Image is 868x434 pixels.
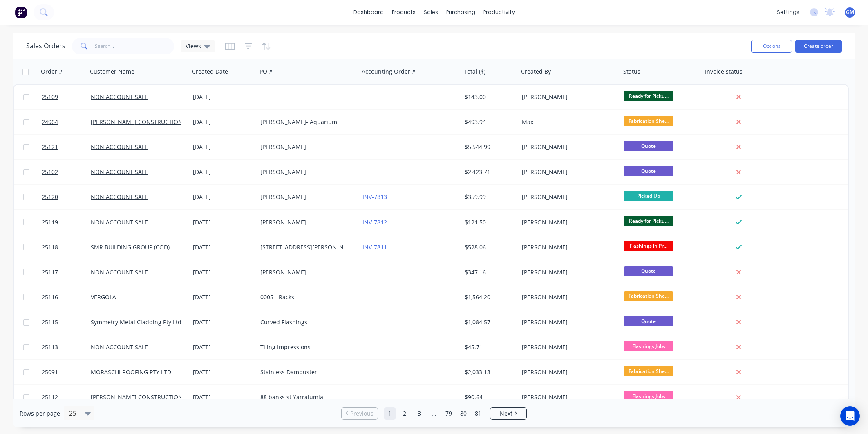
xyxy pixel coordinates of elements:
[795,40,842,53] button: Create order
[95,38,174,54] input: Search...
[42,135,91,159] a: 25121
[465,93,513,101] div: $143.00
[490,409,526,418] a: Next page
[91,318,181,326] a: Symmetry Metal Cladding Pty Ltd
[193,93,254,101] div: [DATE]
[624,266,673,276] span: Quote
[91,143,148,151] a: NON ACCOUNT SALE
[342,409,378,418] a: Previous page
[465,318,513,326] div: $1,084.57
[388,6,420,18] div: products
[42,160,91,184] a: 25102
[623,68,640,76] div: Status
[465,393,513,401] div: $90.64
[26,42,65,50] h1: Sales Orders
[193,268,254,276] div: [DATE]
[91,218,148,226] a: NON ACCOUNT SALE
[42,393,58,401] span: 25112
[42,368,58,376] span: 25091
[338,407,530,420] ul: Pagination
[193,343,254,351] div: [DATE]
[465,343,513,351] div: $45.71
[521,68,551,76] div: Created By
[362,68,416,76] div: Accounting Order #
[522,343,613,351] div: [PERSON_NAME]
[193,218,254,226] div: [DATE]
[42,110,91,134] a: 24964
[443,407,455,420] a: Page 79
[465,218,513,226] div: $121.50
[840,406,860,426] div: Open Intercom Messenger
[260,218,351,226] div: [PERSON_NAME]
[362,218,387,226] a: INV-7812
[522,193,613,201] div: [PERSON_NAME]
[349,6,388,18] a: dashboard
[624,391,673,401] span: Flashings Jobs
[624,91,673,101] span: Ready for Picku...
[522,143,613,151] div: [PERSON_NAME]
[465,143,513,151] div: $5,544.99
[91,193,148,201] a: NON ACCOUNT SALE
[42,335,91,359] a: 25113
[193,368,254,376] div: [DATE]
[260,68,273,76] div: PO #
[42,85,91,109] a: 25109
[420,6,442,18] div: sales
[522,93,613,101] div: [PERSON_NAME]
[624,341,673,351] span: Flashings Jobs
[522,368,613,376] div: [PERSON_NAME]
[350,409,374,418] span: Previous
[42,143,58,151] span: 25121
[260,293,351,301] div: 0005 - Racks
[413,407,425,420] a: Page 3
[522,293,613,301] div: [PERSON_NAME]
[91,293,116,301] a: VERGOLA
[260,143,351,151] div: [PERSON_NAME]
[42,243,58,251] span: 25118
[522,318,613,326] div: [PERSON_NAME]
[193,193,254,201] div: [DATE]
[90,68,134,76] div: Customer Name
[260,193,351,201] div: [PERSON_NAME]
[15,6,27,18] img: Factory
[362,243,387,251] a: INV-7811
[362,193,387,201] a: INV-7813
[624,216,673,226] span: Ready for Picku...
[42,293,58,301] span: 25116
[42,118,58,126] span: 24964
[260,243,351,251] div: [STREET_ADDRESS][PERSON_NAME]
[193,393,254,401] div: [DATE]
[465,193,513,201] div: $359.99
[91,268,148,276] a: NON ACCOUNT SALE
[42,218,58,226] span: 25119
[457,407,470,420] a: Page 80
[465,118,513,126] div: $493.94
[42,193,58,201] span: 25120
[624,316,673,326] span: Quote
[522,118,613,126] div: Max
[91,393,186,401] a: [PERSON_NAME] CONSTRUCTIONS
[260,393,351,401] div: 88 banks st Yarralumla
[705,68,743,76] div: Invoice status
[773,6,803,18] div: settings
[91,118,186,126] a: [PERSON_NAME] CONSTRUCTIONS
[624,191,673,201] span: Picked Up
[751,40,792,53] button: Options
[428,407,440,420] a: Jump forward
[465,293,513,301] div: $1,564.20
[42,285,91,310] a: 25116
[42,318,58,326] span: 25115
[42,268,58,276] span: 25117
[398,407,411,420] a: Page 2
[465,243,513,251] div: $528.06
[186,42,201,50] span: Views
[465,368,513,376] div: $2,033.13
[260,343,351,351] div: Tiling Impressions
[522,168,613,176] div: [PERSON_NAME]
[260,368,351,376] div: Stainless Dambuster
[624,241,673,251] span: Flashings in Pr...
[41,68,63,76] div: Order #
[465,168,513,176] div: $2,423.71
[42,235,91,260] a: 25118
[522,243,613,251] div: [PERSON_NAME]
